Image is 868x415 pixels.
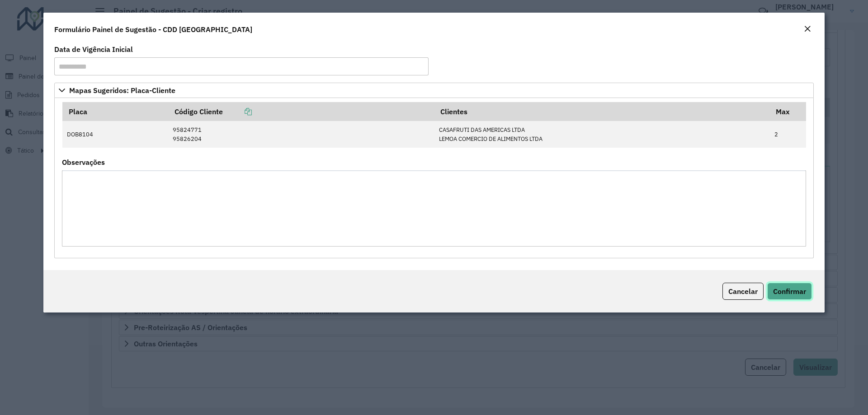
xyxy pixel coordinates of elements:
div: Mapas Sugeridos: Placa-Cliente [54,98,814,258]
th: Clientes [434,102,770,121]
button: Confirmar [767,283,812,300]
button: Cancelar [722,283,764,300]
span: Cancelar [728,287,758,296]
th: Código Cliente [168,102,434,121]
th: Placa [62,102,168,121]
label: Observações [62,157,105,168]
a: Mapas Sugeridos: Placa-Cliente [54,83,814,98]
td: CASAFRUTI DAS AMERICAS LTDA LEMOA COMERCIO DE ALIMENTOS LTDA [434,121,770,148]
td: 95824771 95826204 [168,121,434,148]
h4: Formulário Painel de Sugestão - CDD [GEOGRAPHIC_DATA] [54,24,252,35]
a: Copiar [223,107,252,116]
label: Data de Vigência Inicial [54,44,133,55]
th: Max [770,102,806,121]
span: Confirmar [773,287,806,296]
td: DOB8104 [62,121,168,148]
em: Fechar [804,25,811,33]
span: Mapas Sugeridos: Placa-Cliente [69,87,175,94]
td: 2 [770,121,806,148]
button: Close [801,23,814,35]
